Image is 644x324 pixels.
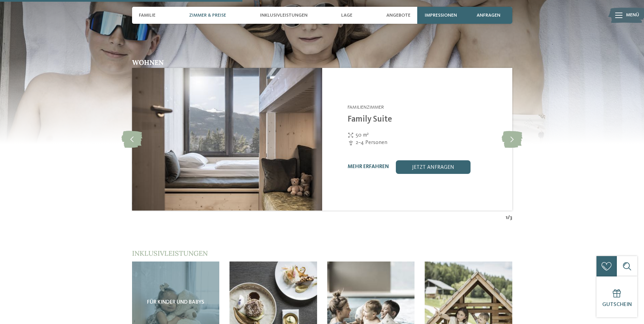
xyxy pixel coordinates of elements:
[356,131,369,139] span: 50 m²
[396,160,471,174] a: jetzt anfragen
[341,13,352,18] span: Lage
[132,68,322,211] img: Family Suite
[348,164,389,169] a: mehr erfahren
[348,105,384,110] span: Familienzimmer
[189,13,226,18] span: Zimmer & Preise
[132,58,164,67] span: Wohnen
[425,13,457,18] span: Impressionen
[596,276,637,317] a: Gutschein
[348,115,392,124] a: Family Suite
[386,13,410,18] span: Angebote
[510,214,512,221] span: 3
[139,13,155,18] span: Familie
[505,214,508,221] span: 1
[477,13,500,18] span: anfragen
[602,302,632,307] span: Gutschein
[260,13,308,18] span: Inklusivleistungen
[508,214,510,221] span: /
[356,139,387,146] span: 2–4 Personen
[132,249,208,257] span: Inklusivleistungen
[147,300,204,306] span: Für Kinder und Babys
